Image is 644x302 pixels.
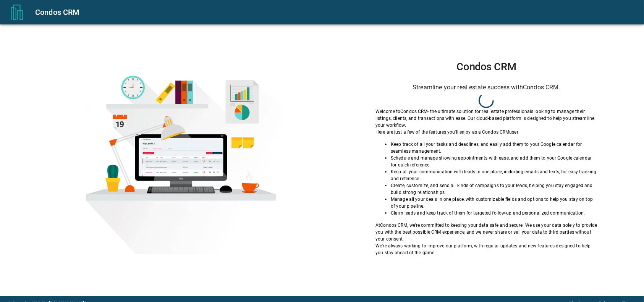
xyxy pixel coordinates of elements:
[375,242,597,256] p: We're always working to improve our platform, with regular updates and new features designed to h...
[391,210,597,216] p: Claim leads and keep track of them for targeted follow-up and personalized communication.
[375,108,597,129] p: Welcome to Condos CRM - the ultimate solution for real estate professionals looking to manage the...
[391,168,597,182] p: Keep all your communication with leads in one place, including emails and texts, for easy trackin...
[391,141,597,155] p: Keep track of all your tasks and deadlines, and easily add them to your Google calendar for seaml...
[375,61,597,73] h1: Condos CRM
[375,82,597,93] h6: Streamline your real estate success with Condos CRM .
[391,196,597,210] p: Manage all your deals in one place, with customizable fields and options to help you stay on top ...
[35,6,635,18] div: Condos CRM
[391,182,597,196] p: Create, customize, and send all kinds of campaigns to your leads, helping you stay engaged and bu...
[375,129,597,136] p: Here are just a few of the features you'll enjoy as a Condos CRM user:
[375,222,597,242] p: At Condos CRM , we're committed to keeping your data safe and secure. We use your data solely to ...
[391,155,597,168] p: Schedule and manage showing appointments with ease, and add them to your Google calendar for quic...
